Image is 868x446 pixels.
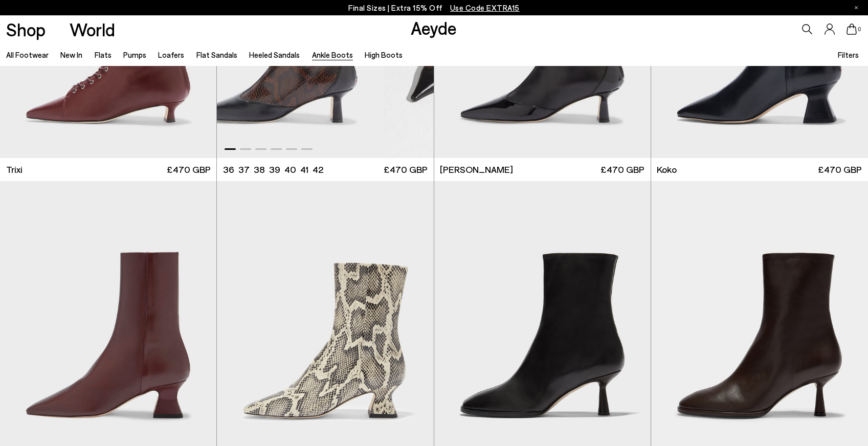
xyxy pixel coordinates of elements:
span: Koko [657,163,677,176]
a: All Footwear [6,50,49,59]
span: Navigate to /collections/ss25-final-sizes [450,3,520,12]
span: £470 GBP [167,163,211,176]
a: Flat Sandals [196,50,237,59]
a: Ankle Boots [312,50,353,59]
span: Trixi [6,163,23,176]
li: 41 [300,163,308,176]
span: £470 GBP [600,163,644,176]
p: Final Sizes | Extra 15% Off [348,2,520,14]
a: [PERSON_NAME] £470 GBP [434,158,651,181]
a: Loafers [158,50,184,59]
a: Aeyde [411,17,457,38]
span: 0 [857,27,862,32]
a: Pumps [123,50,146,59]
li: 40 [284,163,296,176]
li: 37 [238,163,250,176]
li: 36 [223,163,234,176]
li: 38 [254,163,265,176]
a: New In [60,50,82,59]
a: Shop [6,20,46,38]
a: Heeled Sandals [249,50,300,59]
a: World [70,20,115,38]
a: High Boots [365,50,403,59]
li: 42 [313,163,323,176]
span: £470 GBP [818,163,862,176]
a: Flats [95,50,112,59]
ul: variant [223,163,320,176]
span: [PERSON_NAME] [440,163,513,176]
span: Filters [838,50,859,59]
li: 39 [269,163,280,176]
span: £470 GBP [384,163,428,176]
a: 0 [847,24,857,35]
a: Koko £470 GBP [651,158,868,181]
a: 36 37 38 39 40 41 42 £470 GBP [217,158,433,181]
